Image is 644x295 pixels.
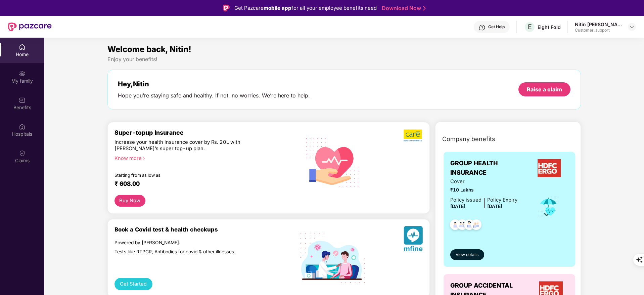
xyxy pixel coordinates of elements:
div: Hope you’re staying safe and healthy. If not, no worries. We’re here to help. [118,92,310,99]
img: svg+xml;base64,PHN2ZyB3aWR0aD0iMjAiIGhlaWdodD0iMjAiIHZpZXdCb3g9IjAgMCAyMCAyMCIgZmlsbD0ibm9uZSIgeG... [19,70,26,77]
img: Stroke [423,5,426,12]
img: svg+xml;base64,PHN2ZyBpZD0iSG9tZSIgeG1sbnM9Imh0dHA6Ly93d3cudzMub3JnLzIwMDAvc3ZnIiB3aWR0aD0iMjAiIG... [19,44,26,50]
img: svg+xml;base64,PHN2ZyBpZD0iRHJvcGRvd24tMzJ4MzIiIHhtbG5zPSJodHRwOi8vd3d3LnczLm9yZy8yMDAwL3N2ZyIgd2... [629,24,635,30]
div: Super-topup Insurance [114,129,294,136]
div: Raise a claim [527,86,562,93]
span: right [142,157,145,160]
span: ₹10 Lakhs [450,186,517,194]
div: Know more [114,155,290,160]
div: Powered by [PERSON_NAME]. [114,240,265,246]
span: Welcome back, Nitin! [107,44,191,54]
div: Policy issued [450,196,481,204]
div: Hey, Nitin [118,80,310,88]
a: Download Now [382,5,424,12]
span: GROUP HEALTH INSURANCE [450,159,531,178]
div: Tests like RTPCR, Antibodies for covid & other illnesses. [114,249,265,255]
button: View details [450,249,484,260]
img: svg+xml;base64,PHN2ZyB4bWxucz0iaHR0cDovL3d3dy53My5vcmcvMjAwMC9zdmciIHhtbG5zOnhsaW5rPSJodHRwOi8vd3... [301,129,365,195]
img: svg+xml;base64,PHN2ZyB4bWxucz0iaHR0cDovL3d3dy53My5vcmcvMjAwMC9zdmciIHdpZHRoPSI0OC45NDMiIGhlaWdodD... [461,217,477,234]
img: svg+xml;base64,PHN2ZyBpZD0iSG9zcGl0YWxzIiB4bWxucz0iaHR0cDovL3d3dy53My5vcmcvMjAwMC9zdmciIHdpZHRoPS... [19,123,26,130]
div: Policy Expiry [487,196,517,204]
button: Get Started [114,278,152,290]
span: E [528,23,532,31]
img: icon [538,196,559,218]
img: svg+xml;base64,PHN2ZyB4bWxucz0iaHR0cDovL3d3dy53My5vcmcvMjAwMC9zdmciIHdpZHRoPSI0OC45NDMiIGhlaWdodD... [468,217,485,234]
img: insurerLogo [538,159,562,177]
strong: mobile app [264,5,291,11]
div: ₹ 608.00 [114,180,288,188]
img: svg+xml;base64,PHN2ZyB4bWxucz0iaHR0cDovL3d3dy53My5vcmcvMjAwMC9zdmciIHdpZHRoPSI0OC45MTUiIGhlaWdodD... [454,217,470,234]
div: Book a Covid test & health checkups [114,226,294,233]
img: svg+xml;base64,PHN2ZyBpZD0iQmVuZWZpdHMiIHhtbG5zPSJodHRwOi8vd3d3LnczLm9yZy8yMDAwL3N2ZyIgd2lkdGg9Ij... [19,97,26,103]
span: [DATE] [487,204,502,209]
img: svg+xml;base64,PHN2ZyB4bWxucz0iaHR0cDovL3d3dy53My5vcmcvMjAwMC9zdmciIHhtbG5zOnhsaW5rPSJodHRwOi8vd3... [404,226,423,254]
div: Eight Fold [538,24,561,30]
div: Nitin [PERSON_NAME] [575,21,622,28]
div: Increase your health insurance cover by Rs. 20L with [PERSON_NAME]’s super top-up plan. [114,139,265,152]
span: Cover [450,178,517,185]
div: Starting from as low as [114,173,266,177]
div: Enjoy your benefits! [107,56,581,63]
img: svg+xml;base64,PHN2ZyBpZD0iQ2xhaW0iIHhtbG5zPSJodHRwOi8vd3d3LnczLm9yZy8yMDAwL3N2ZyIgd2lkdGg9IjIwIi... [19,150,26,157]
span: [DATE] [450,204,465,209]
div: Get Pazcare for all your employee benefits need [234,4,377,12]
div: Get Help [488,24,505,30]
img: b5dec4f62d2307b9de63beb79f102df3.png [404,129,423,142]
div: Customer_support [575,28,622,33]
img: svg+xml;base64,PHN2ZyB4bWxucz0iaHR0cDovL3d3dy53My5vcmcvMjAwMC9zdmciIHdpZHRoPSI0OC45NDMiIGhlaWdodD... [447,217,463,234]
button: Buy Now [114,195,145,207]
img: Logo [223,5,230,11]
img: svg+xml;base64,PHN2ZyBpZD0iSGVscC0zMngzMiIgeG1sbnM9Imh0dHA6Ly93d3cudzMub3JnLzIwMDAvc3ZnIiB3aWR0aD... [479,24,486,31]
img: svg+xml;base64,PHN2ZyB4bWxucz0iaHR0cDovL3d3dy53My5vcmcvMjAwMC9zdmciIHdpZHRoPSIxOTIiIGhlaWdodD0iMT... [301,234,365,283]
span: View details [456,252,478,258]
img: New Pazcare Logo [8,23,52,31]
span: Company benefits [442,134,495,144]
